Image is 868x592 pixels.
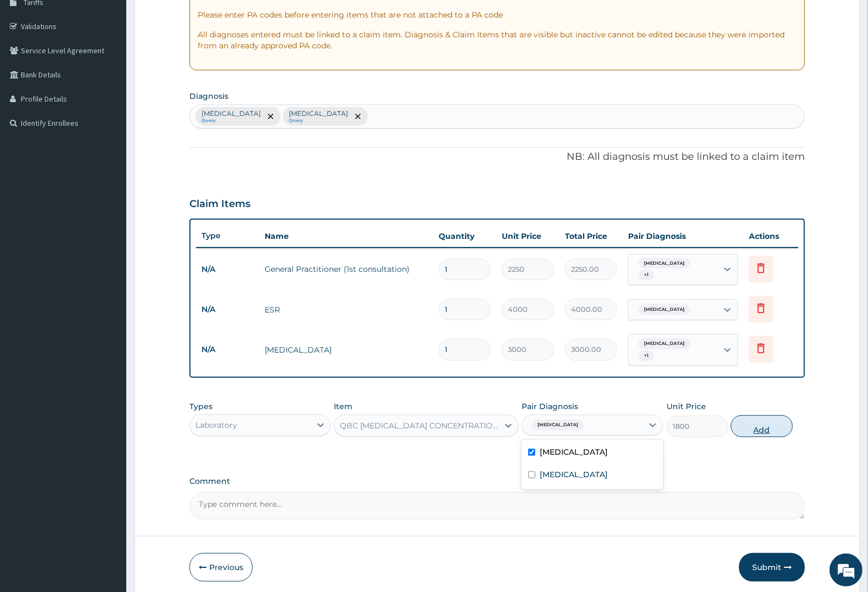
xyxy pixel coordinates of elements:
[5,300,209,338] textarea: Type your message and hit 'Enter'
[189,402,212,411] label: Types
[195,420,237,431] div: Laboratory
[266,111,276,121] span: remove selection option
[731,415,792,437] button: Add
[739,553,805,582] button: Submit
[196,259,259,280] td: N/A
[201,118,261,124] small: Query
[559,225,623,247] th: Total Price
[532,420,584,431] span: [MEDICAL_DATA]
[540,469,608,480] label: [MEDICAL_DATA]
[189,553,253,582] button: Previous
[196,226,259,246] th: Type
[20,55,44,82] img: d_794563401_company_1708531726252_794563401
[496,225,559,247] th: Unit Price
[64,138,152,249] span: We're online!
[433,225,496,247] th: Quantity
[57,62,184,76] div: Chat with us now
[639,304,690,315] span: [MEDICAL_DATA]
[667,401,706,412] label: Unit Price
[639,270,654,281] span: + 1
[340,420,499,431] div: QBC [MEDICAL_DATA] CONCENTRATION AND FLUORESCENT STAINING
[289,118,348,124] small: Query
[189,150,805,164] p: NB: All diagnosis must be linked to a claim item
[259,258,433,280] td: General Practitioner (1st consultation)
[353,111,363,121] span: remove selection option
[201,109,261,118] p: [MEDICAL_DATA]
[334,401,352,412] label: Item
[522,401,578,412] label: Pair Diagnosis
[189,91,228,102] label: Diagnosis
[189,477,805,486] label: Comment
[180,5,206,32] div: Minimize live chat window
[743,225,798,247] th: Actions
[639,258,690,269] span: [MEDICAL_DATA]
[196,299,259,320] td: N/A
[639,350,654,361] span: + 1
[289,109,348,118] p: [MEDICAL_DATA]
[189,198,250,210] h3: Claim Items
[259,339,433,361] td: [MEDICAL_DATA]
[540,446,608,457] label: [MEDICAL_DATA]
[196,339,259,360] td: N/A
[259,299,433,321] td: ESR
[198,9,797,20] p: Please enter PA codes before entering items that are not attached to a PA code
[639,338,690,349] span: [MEDICAL_DATA]
[623,225,743,247] th: Pair Diagnosis
[259,225,433,247] th: Name
[198,29,797,51] p: All diagnoses entered must be linked to a claim item. Diagnosis & Claim Items that are visible bu...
